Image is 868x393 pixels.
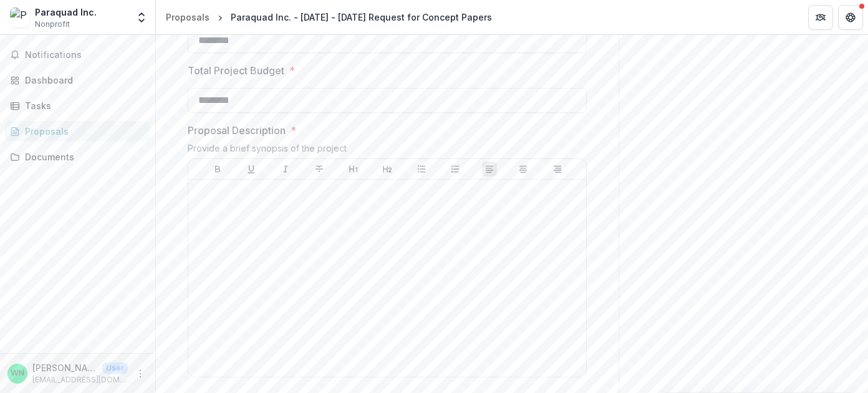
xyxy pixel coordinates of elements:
button: Bold [210,162,225,177]
p: [EMAIL_ADDRESS][DOMAIN_NAME] [32,374,128,386]
a: Dashboard [5,70,150,90]
div: Paraquad Inc. - [DATE] - [DATE] Request for Concept Papers [231,11,492,24]
button: Heading 1 [346,162,361,177]
a: Proposals [5,121,150,142]
button: More [133,366,148,381]
span: Nonprofit [35,19,70,30]
p: [PERSON_NAME] [32,361,97,374]
div: Provide a brief synopsis of the project [188,143,587,158]
button: Bullet List [414,162,429,177]
div: Proposals [166,11,210,24]
button: Open entity switcher [133,5,150,30]
button: Strike [312,162,327,177]
div: Dashboard [25,74,140,87]
button: Align Left [482,162,497,177]
button: Align Center [516,162,531,177]
a: Proposals [161,8,215,26]
nav: breadcrumb [161,8,497,26]
div: Documents [25,150,140,163]
div: Proposals [25,125,140,138]
button: Heading 2 [380,162,395,177]
a: Documents [5,147,150,167]
p: Total Project Budget [188,63,284,78]
span: Notifications [25,50,145,61]
div: Wendi Neckameyer [11,369,24,377]
button: Get Help [838,5,863,30]
button: Italicize [278,162,293,177]
button: Ordered List [448,162,463,177]
div: Paraquad Inc. [35,6,97,19]
p: Proposal Description [188,123,286,138]
button: Partners [808,5,833,30]
div: Tasks [25,99,140,112]
button: Notifications [5,45,150,65]
a: Tasks [5,95,150,116]
img: Paraquad Inc. [10,7,30,27]
p: User [102,362,128,374]
button: Underline [244,162,259,177]
button: Align Right [550,162,565,177]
